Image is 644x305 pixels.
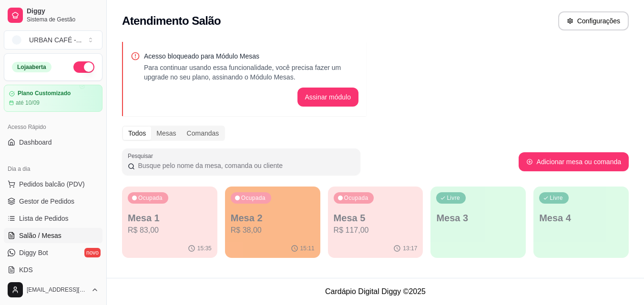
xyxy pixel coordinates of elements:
[138,194,163,202] p: Ocupada
[128,152,156,160] label: Pesquisar
[122,13,221,29] h2: Atendimento Salão
[144,51,358,61] p: Acesso bloqueado para Módulo Mesas
[558,11,629,30] button: Configurações
[4,135,102,150] a: Dashboard
[4,4,102,27] a: DiggySistema de Gestão
[4,194,102,209] a: Gestor de Pedidos
[182,127,225,140] div: Comandas
[19,248,48,257] span: Diggy Bot
[107,278,644,305] footer: Cardápio Digital Diggy © 2025
[4,245,102,260] a: Diggy Botnovo
[334,211,418,225] p: Mesa 5
[144,63,358,82] p: Para continuar usando essa funcionalidade, você precisa fazer um upgrade no seu plano, assinando ...
[19,231,61,240] span: Salão / Mesas
[231,225,315,236] p: R$ 38,00
[16,99,40,107] article: até 10/09
[539,211,623,225] p: Mesa 4
[73,61,94,73] button: Alterar Status
[533,187,629,258] button: LivreMesa 4
[4,177,102,192] button: Pedidos balcão (PDV)
[19,214,69,223] span: Lista de Pedidos
[27,7,99,16] span: Diggy
[128,211,212,225] p: Mesa 1
[4,30,102,49] button: Select a team
[334,225,418,236] p: R$ 117,00
[4,262,102,277] a: KDS
[151,127,181,140] div: Mesas
[4,278,102,301] button: [EMAIL_ADDRESS][DOMAIN_NAME]
[4,119,102,135] div: Acesso Rápido
[403,245,417,252] p: 13:17
[29,35,82,45] div: URBAN CAFÉ - ...
[4,228,102,243] a: Salão / Mesas
[27,16,99,23] span: Sistema de Gestão
[4,85,102,112] a: Plano Customizadoaté 10/09
[297,88,359,107] button: Assinar módulo
[328,187,423,258] button: OcupadaMesa 5R$ 117,0013:17
[519,152,629,171] button: Adicionar mesa ou comanda
[128,225,212,236] p: R$ 83,00
[231,211,315,225] p: Mesa 2
[27,286,87,294] span: [EMAIL_ADDRESS][DOMAIN_NAME]
[550,194,563,202] p: Livre
[300,245,315,252] p: 15:11
[19,265,33,275] span: KDS
[19,179,85,189] span: Pedidos balcão (PDV)
[344,194,368,202] p: Ocupada
[447,194,460,202] p: Livre
[123,127,151,140] div: Todos
[241,194,266,202] p: Ocupada
[18,90,71,97] article: Plano Customizado
[135,161,355,170] input: Pesquisar
[4,211,102,226] a: Lista de Pedidos
[12,62,51,72] div: Loja aberta
[19,197,74,206] span: Gestor de Pedidos
[19,138,52,147] span: Dashboard
[430,187,526,258] button: LivreMesa 3
[436,211,520,225] p: Mesa 3
[197,245,212,252] p: 15:35
[122,187,217,258] button: OcupadaMesa 1R$ 83,0015:35
[4,161,102,177] div: Dia a dia
[225,187,320,258] button: OcupadaMesa 2R$ 38,0015:11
